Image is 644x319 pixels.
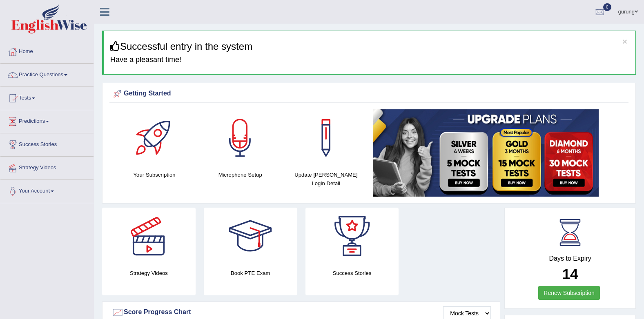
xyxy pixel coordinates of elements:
[201,171,279,179] h4: Microphone Setup
[110,56,629,64] h4: Have a pleasant time!
[0,64,94,84] a: Practice Questions
[603,3,611,11] span: 0
[111,88,626,100] div: Getting Started
[116,171,193,179] h4: Your Subscription
[0,133,94,154] a: Success Stories
[110,41,629,52] h3: Successful entry in the system
[0,40,94,61] a: Home
[204,269,297,277] h4: Book PTE Exam
[0,110,94,131] a: Predictions
[538,286,600,300] a: Renew Subscription
[102,269,196,277] h4: Strategy Videos
[111,306,491,319] div: Score Progress Chart
[287,171,365,188] h4: Update [PERSON_NAME] Login Detail
[622,37,627,46] button: ×
[305,269,399,277] h4: Success Stories
[0,157,94,177] a: Strategy Videos
[514,255,626,262] h4: Days to Expiry
[0,87,94,107] a: Tests
[562,266,578,282] b: 14
[373,109,599,197] img: small5.jpg
[0,180,94,200] a: Your Account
